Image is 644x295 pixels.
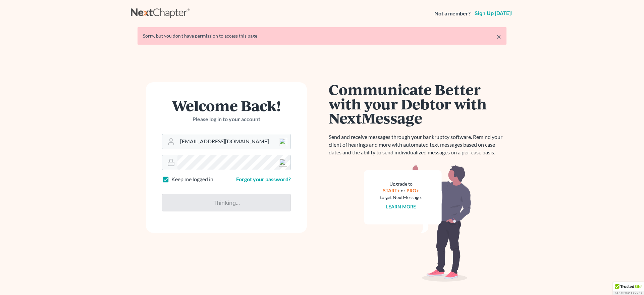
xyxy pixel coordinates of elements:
[407,188,419,193] a: PRO+
[473,11,513,16] a: Sign up [DATE]!
[171,176,213,183] label: Keep me logged in
[496,33,501,41] a: ×
[386,204,416,209] a: Learn more
[162,194,291,211] input: Thinking...
[329,82,506,125] h1: Communicate Better with your Debtor with NextMessage
[383,188,400,193] a: START+
[162,98,291,113] h1: Welcome Back!
[177,134,290,149] input: Email Address
[434,10,471,17] strong: Not a member?
[329,133,506,156] p: Send and receive messages through your bankruptcy software. Remind your client of hearings and mo...
[613,282,644,295] div: TrustedSite Certified
[279,159,287,167] img: npw-badge-icon-locked.svg
[401,188,406,193] span: or
[236,176,291,182] a: Forgot your password?
[380,181,422,187] div: Upgrade to
[279,138,287,146] img: npw-badge-icon-locked.svg
[364,164,471,282] img: nextmessage_bg-59042aed3d76b12b5cd301f8e5b87938c9018125f34e5fa2b7a6b67550977c72.svg
[380,194,422,201] div: to get NextMessage.
[143,33,501,39] div: Sorry, but you don't have permission to access this page
[162,115,291,123] p: Please log in to your account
